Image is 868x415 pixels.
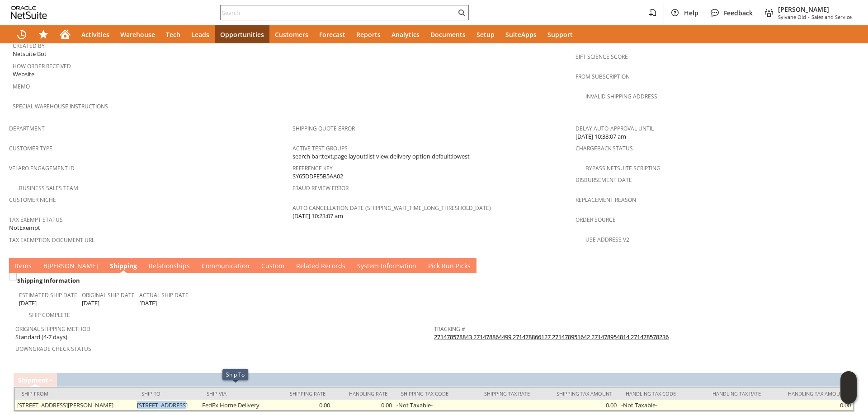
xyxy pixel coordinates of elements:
div: Handling Rate [339,390,387,397]
a: B[PERSON_NAME] [41,261,100,271]
a: Invalid Shipping Address [585,93,657,100]
a: Actual Ship Date [139,291,189,299]
iframe: Click here to launch Oracle Guided Learning Help Panel [840,371,857,404]
div: Ship Via [207,390,267,397]
svg: Search [456,7,467,18]
a: Memo [13,83,30,90]
div: Ship To [226,371,245,378]
a: Unrolled view on [843,260,854,270]
a: Estimated Ship Date [19,291,77,299]
span: search bar:text,page layout:list view,delivery option default:lowest [292,152,470,161]
a: Opportunities [215,25,269,43]
span: Reports [356,30,381,39]
span: u [265,261,269,270]
a: Reference Key [292,164,333,172]
div: Ship From [22,390,128,397]
td: FedEx Home Delivery [200,400,274,410]
span: B [43,261,47,270]
a: Customers [269,25,314,43]
a: System Information [355,261,419,271]
div: Shipping Tax Amount [543,390,612,397]
a: Shipping [108,261,139,271]
svg: Recent Records [16,29,27,40]
a: 271478578843 271478864499 271478866127 271478951642 271478954814 271478578236 [434,333,669,341]
a: Documents [425,25,471,43]
span: Help [684,9,698,17]
a: Customer Type [9,145,52,152]
a: Replacement reason [576,196,636,204]
td: -Not Taxable- [394,400,467,410]
td: 0.00 [768,400,853,410]
span: h [22,376,26,384]
span: Activities [81,30,109,39]
a: Tax Exemption Document URL [9,236,94,244]
a: Ship Complete [29,311,70,319]
span: Standard (4-7 days) [15,333,67,341]
a: Shipping Quote Error [292,125,355,132]
a: Forecast [314,25,351,43]
span: [PERSON_NAME] [778,5,852,14]
a: Original Ship Date [82,291,135,299]
a: Support [542,25,578,43]
span: S [110,261,113,270]
a: Auto Cancellation Date (shipping_wait_time_long_threshold_date) [292,204,491,212]
svg: Shortcuts [38,29,49,40]
span: [DATE] [139,299,157,308]
span: [DATE] [82,299,99,308]
td: [STREET_ADDRESS] [135,400,200,410]
div: Shortcuts [33,25,54,43]
span: Forecast [319,30,345,39]
td: 0.00 [537,400,618,410]
a: Original Shipping Method [15,325,90,333]
span: Customers [275,30,308,39]
a: Leads [186,25,215,43]
div: Handling Tax Rate [701,390,761,397]
a: Order Source [576,216,616,224]
td: 0.00 [274,400,332,410]
a: Analytics [386,25,425,43]
span: Tech [166,30,180,39]
span: Documents [430,30,466,39]
div: Handling Tax Code [626,390,688,397]
div: Shipping Information [15,275,430,286]
a: From Subscription [576,73,630,80]
span: Feedback [724,9,753,17]
a: Warehouse [115,25,160,43]
svg: Home [60,29,71,40]
span: [DATE] [19,299,37,308]
div: Shipping Tax Rate [473,390,530,397]
a: Items [13,261,34,271]
a: Active Test Groups [292,145,348,152]
td: -Not Taxable- [619,400,694,410]
a: Tech [160,25,186,43]
span: [DATE] 10:38:07 am [576,132,626,141]
a: Communication [199,261,252,271]
a: Relationships [146,261,192,271]
a: Home [54,25,76,43]
span: e [300,261,304,270]
span: R [149,261,153,270]
a: Use Address V2 [585,236,629,243]
span: Analytics [392,30,420,39]
span: Oracle Guided Learning Widget. To move around, please hold and drag [840,388,857,404]
span: SuiteApps [505,30,537,39]
div: Ship To [142,390,193,397]
div: Shipping Tax Code [401,390,460,397]
a: Delay Auto-Approval Until [576,125,654,132]
a: Tracking # [434,325,465,333]
span: Sales and Service [811,14,852,20]
img: Unchecked [9,273,17,280]
div: Shipping Rate [280,390,325,397]
input: Search [221,7,456,18]
a: Created By [13,42,45,50]
a: Disbursement Date [576,176,632,184]
span: Warehouse [120,30,155,39]
a: SuiteApps [500,25,542,43]
span: Support [547,30,573,39]
a: Setup [471,25,500,43]
a: Fraud Review Error [292,184,349,192]
a: Tax Exempt Status [9,216,63,224]
a: Department [9,125,45,132]
span: - [808,14,810,20]
span: Netsuite Bot [13,50,47,58]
